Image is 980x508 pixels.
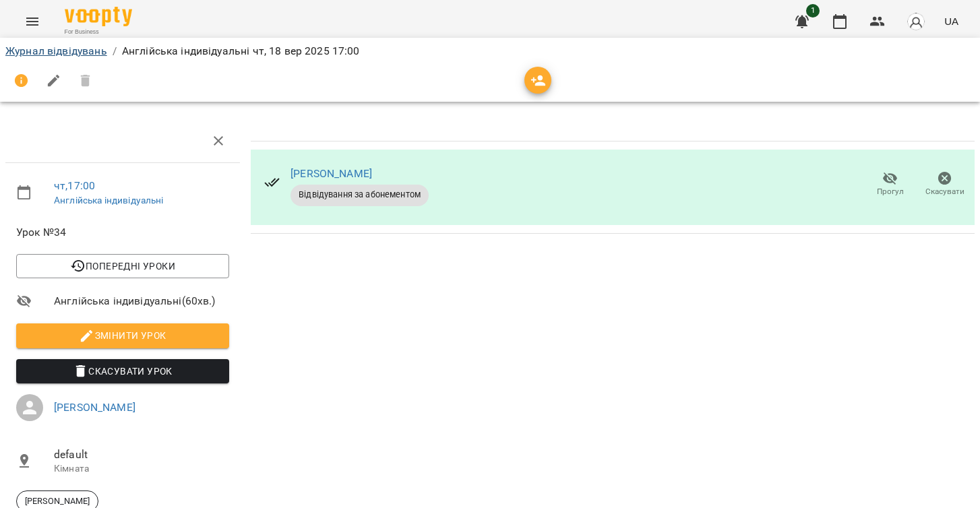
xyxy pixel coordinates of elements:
[27,327,218,344] span: Змінити урок
[54,447,229,463] span: default
[917,166,972,203] button: Скасувати
[113,43,117,59] li: /
[17,495,98,507] span: [PERSON_NAME]
[54,293,229,309] span: Англійська індивідуальні ( 60 хв. )
[54,401,135,414] a: [PERSON_NAME]
[806,4,820,18] span: 1
[54,179,95,192] a: чт , 17:00
[27,258,218,274] span: Попередні уроки
[944,14,958,28] span: UA
[16,254,229,278] button: Попередні уроки
[16,359,229,383] button: Скасувати Урок
[863,166,917,203] button: Прогул
[939,9,964,34] button: UA
[5,43,975,59] nav: breadcrumb
[5,44,107,57] a: Журнал відвідувань
[907,12,925,31] img: avatar_s.png
[925,186,964,197] span: Скасувати
[27,363,218,379] span: Скасувати Урок
[16,323,229,348] button: Змінити урок
[54,195,164,205] a: Англійська індивідуальні
[122,43,360,59] p: Англійська індивідуальні чт, 18 вер 2025 17:00
[290,167,372,180] a: [PERSON_NAME]
[54,462,229,476] p: Кімната
[16,5,49,38] button: Menu
[877,186,904,197] span: Прогул
[16,224,229,241] span: Урок №34
[65,7,132,26] img: Voopty Logo
[290,189,429,201] span: Відвідування за абонементом
[65,28,132,36] span: For Business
